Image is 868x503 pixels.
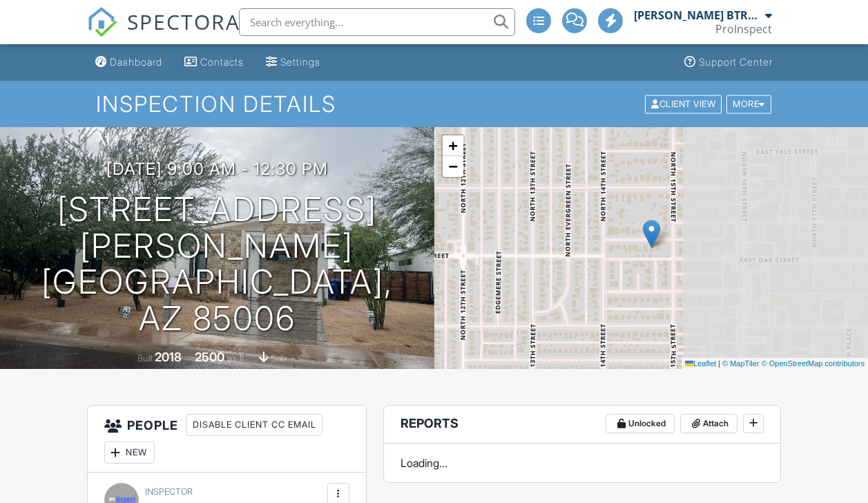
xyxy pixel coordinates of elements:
span: sq. ft. [226,353,246,363]
div: Settings [280,56,320,68]
span: Inspector [145,486,193,497]
input: Search everything... [239,8,515,36]
a: Settings [260,50,326,75]
span: − [448,158,457,175]
div: Support Center [699,56,773,68]
img: The Best Home Inspection Software - Spectora [87,7,117,37]
div: New [104,442,155,464]
div: Disable Client CC Email [186,414,322,436]
span: SPECTORA [127,7,240,36]
div: ProInspect [715,22,772,36]
h1: [STREET_ADDRESS][PERSON_NAME] [GEOGRAPHIC_DATA], AZ 85006 [22,191,412,337]
div: More [726,95,771,113]
a: © OpenStreetMap contributors [762,359,865,368]
div: 2500 [195,350,224,364]
span: + [448,137,457,154]
span: Built [137,353,153,363]
a: Dashboard [90,50,168,75]
a: Leaflet [685,359,716,368]
a: Zoom in [443,135,463,156]
h3: [DATE] 9:00 am - 12:30 pm [106,160,328,178]
img: Marker [643,220,660,248]
a: Client View [644,98,725,108]
div: Contacts [200,56,244,68]
div: Dashboard [110,56,162,68]
div: Client View [645,95,722,113]
a: Zoom out [443,156,463,177]
div: [PERSON_NAME] BTR# 80512 [634,8,762,22]
span: | [718,359,720,368]
a: © MapTiler [722,359,760,368]
a: SPECTORA [87,19,240,48]
a: Contacts [179,50,249,75]
span: slab [271,353,286,363]
a: Support Center [679,50,778,75]
div: 2018 [155,350,182,364]
h3: People [88,406,366,473]
h1: Inspection Details [96,92,773,116]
